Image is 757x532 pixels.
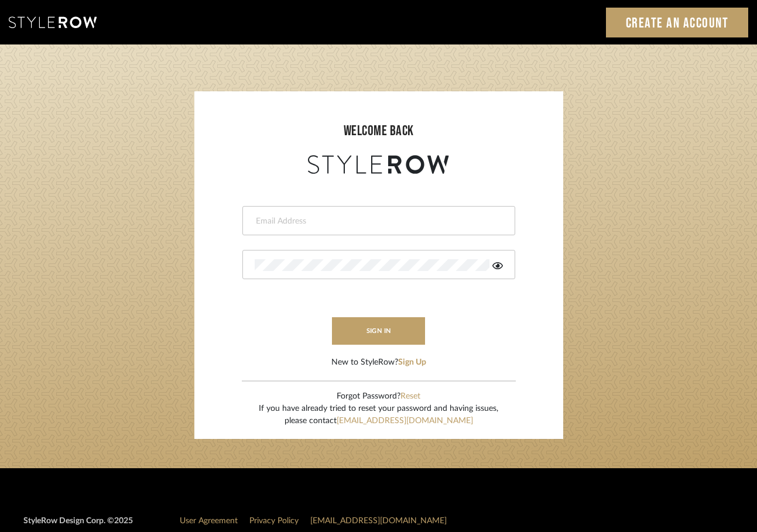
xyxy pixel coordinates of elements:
[332,317,426,345] button: sign in
[310,517,447,525] a: [EMAIL_ADDRESS][DOMAIN_NAME]
[206,121,552,142] div: welcome back
[249,517,299,525] a: Privacy Policy
[259,403,498,427] div: If you have already tried to reset your password and having issues, please contact
[337,417,473,425] a: [EMAIL_ADDRESS][DOMAIN_NAME]
[259,390,498,403] div: Forgot Password?
[606,8,749,37] a: Create an Account
[331,356,426,369] div: New to StyleRow?
[398,356,426,369] button: Sign Up
[255,215,500,227] input: Email Address
[400,390,420,403] button: Reset
[180,517,238,525] a: User Agreement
